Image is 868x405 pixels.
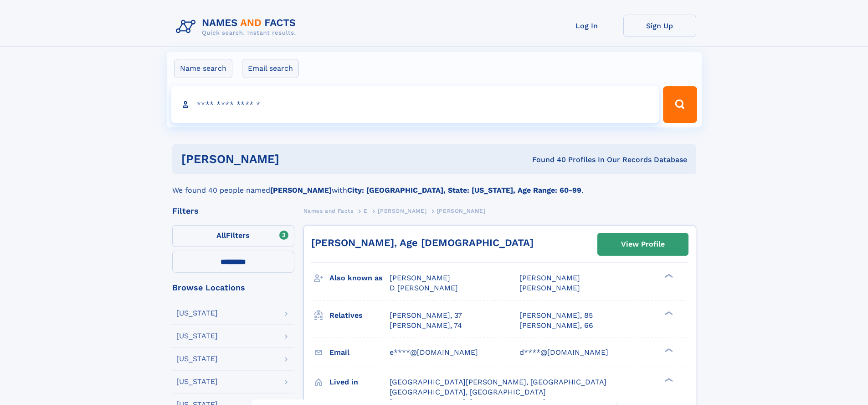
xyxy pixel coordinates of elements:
[663,347,673,353] div: ❯
[329,345,390,360] h3: Email
[390,378,606,386] span: [GEOGRAPHIC_DATA][PERSON_NAME], [GEOGRAPHIC_DATA]
[390,284,458,292] span: D [PERSON_NAME]
[663,273,673,279] div: ❯
[623,15,696,37] a: Sign Up
[364,208,368,214] span: E
[172,207,294,215] div: Filters
[176,310,218,317] div: [US_STATE]
[270,186,332,195] b: [PERSON_NAME]
[347,186,581,195] b: City: [GEOGRAPHIC_DATA], State: [US_STATE], Age Range: 60-99
[519,310,593,321] a: [PERSON_NAME], 85
[406,155,687,165] div: Found 40 Profiles In Our Records Database
[598,233,688,255] a: View Profile
[174,59,232,78] label: Name search
[663,86,697,123] button: Search Button
[172,225,294,247] label: Filters
[311,237,534,248] a: [PERSON_NAME], Age [DEMOGRAPHIC_DATA]
[329,374,390,390] h3: Lived in
[364,205,368,216] a: E
[378,208,426,214] span: [PERSON_NAME]
[172,174,696,196] div: We found 40 people named with .
[216,231,226,240] span: All
[176,332,218,340] div: [US_STATE]
[519,321,593,331] a: [PERSON_NAME], 66
[329,270,390,286] h3: Also known as
[303,205,354,216] a: Names and Facts
[519,274,580,282] span: [PERSON_NAME]
[519,284,580,292] span: [PERSON_NAME]
[378,205,426,216] a: [PERSON_NAME]
[663,377,673,383] div: ❯
[181,153,406,165] h1: [PERSON_NAME]
[663,310,673,316] div: ❯
[176,355,218,363] div: [US_STATE]
[390,321,462,331] a: [PERSON_NAME], 74
[390,274,450,282] span: [PERSON_NAME]
[176,378,218,385] div: [US_STATE]
[390,310,462,321] a: [PERSON_NAME], 37
[621,234,665,255] div: View Profile
[390,388,546,396] span: [GEOGRAPHIC_DATA], [GEOGRAPHIC_DATA]
[242,59,299,78] label: Email search
[172,284,294,292] div: Browse Locations
[329,308,390,323] h3: Relatives
[171,86,659,123] input: search input
[172,15,303,39] img: Logo Names and Facts
[550,15,623,37] a: Log In
[437,208,486,214] span: [PERSON_NAME]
